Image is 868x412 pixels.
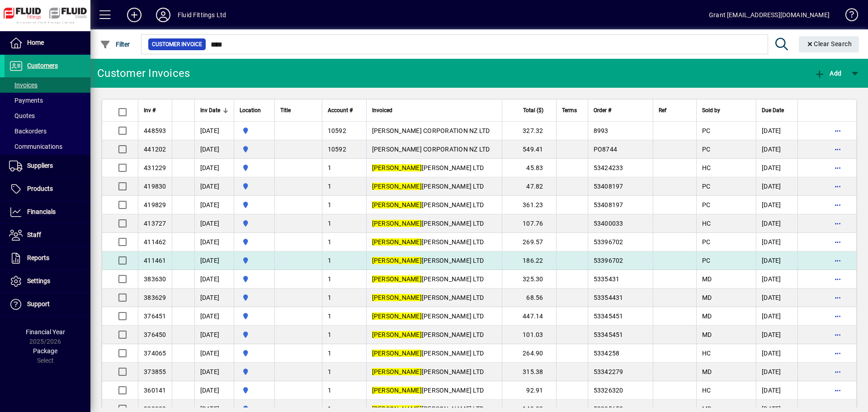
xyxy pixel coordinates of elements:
td: [DATE] [756,122,797,140]
a: Knowledge Base [839,2,857,31]
span: Sold by [702,105,720,115]
span: AUCKLAND [240,163,269,173]
span: [PERSON_NAME] LTD [372,238,484,246]
span: 53396702 [594,257,623,264]
span: HC [702,350,711,357]
span: Customers [27,62,58,69]
span: AUCKLAND [240,126,269,136]
span: AUCKLAND [240,237,269,247]
span: 1 [328,275,331,283]
button: Add [120,7,149,23]
button: Filter [98,36,132,52]
a: Payments [5,93,90,108]
button: More options [830,253,845,268]
span: 383629 [144,294,166,301]
span: HC [702,164,711,171]
td: 447.14 [502,307,556,326]
span: [PERSON_NAME] CORPORATION NZ LTD [372,146,490,153]
td: [DATE] [756,307,797,326]
td: [DATE] [194,159,234,177]
em: [PERSON_NAME] [372,201,422,208]
a: Reports [5,247,90,270]
span: 1 [328,313,331,320]
span: 411461 [144,257,166,264]
span: Due Date [762,105,784,115]
span: Settings [27,277,50,284]
a: Backorders [5,123,90,139]
td: [DATE] [756,214,797,233]
div: Invoiced [372,105,496,115]
span: [PERSON_NAME] LTD [372,220,484,227]
span: 373855 [144,368,166,375]
span: AUCKLAND [240,311,269,321]
span: 53424233 [594,164,623,171]
span: MD [702,294,712,301]
a: Staff [5,224,90,246]
span: 1 [328,257,331,264]
span: [PERSON_NAME] LTD [372,313,484,320]
td: [DATE] [756,344,797,363]
span: 448593 [144,127,166,134]
span: AUCKLAND [240,274,269,284]
a: Communications [5,139,90,154]
td: 264.90 [502,344,556,363]
span: PC [702,257,711,264]
td: [DATE] [756,326,797,344]
span: Suppliers [27,162,53,169]
span: Total ($) [523,105,543,115]
button: Profile [149,7,178,23]
td: 47.82 [502,177,556,196]
div: Due Date [762,105,792,115]
span: MD [702,275,712,283]
td: [DATE] [756,363,797,381]
span: 383630 [144,275,166,283]
span: [PERSON_NAME] LTD [372,257,484,264]
td: [DATE] [194,122,234,140]
span: Invoices [9,81,38,89]
td: [DATE] [194,289,234,307]
a: Quotes [5,108,90,123]
td: 269.57 [502,233,556,251]
em: [PERSON_NAME] [372,257,422,264]
td: [DATE] [194,196,234,214]
span: AUCKLAND [240,330,269,340]
td: [DATE] [194,326,234,344]
span: AUCKLAND [240,293,269,303]
span: 360141 [144,387,166,394]
span: 53354431 [594,294,623,301]
em: [PERSON_NAME] [372,275,422,283]
span: 10592 [328,146,346,153]
td: [DATE] [194,344,234,363]
td: [DATE] [756,270,797,289]
span: 53408197 [594,201,623,208]
span: Inv Date [200,105,220,115]
button: More options [830,309,845,323]
em: [PERSON_NAME] [372,350,422,357]
span: 53396702 [594,238,623,246]
span: Package [33,347,57,355]
button: More options [830,198,845,212]
span: AUCKLAND [240,144,269,154]
span: MD [702,313,712,320]
td: 68.56 [502,289,556,307]
div: Inv # [144,105,166,115]
td: [DATE] [756,233,797,251]
span: Communications [9,143,62,150]
span: PC [702,146,711,153]
div: Account # [328,105,361,115]
span: 441202 [144,146,166,153]
span: [PERSON_NAME] LTD [372,201,484,208]
div: Fluid Fittings Ltd [178,8,226,22]
span: 10592 [328,127,346,134]
span: 1 [328,368,331,375]
span: Order # [594,105,611,115]
td: 361.23 [502,196,556,214]
button: More options [830,327,845,342]
span: PC [702,183,711,190]
div: Sold by [702,105,750,115]
td: [DATE] [194,214,234,233]
em: [PERSON_NAME] [372,387,422,394]
span: Ref [659,105,666,115]
div: Inv Date [200,105,228,115]
span: Backorders [9,128,47,135]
